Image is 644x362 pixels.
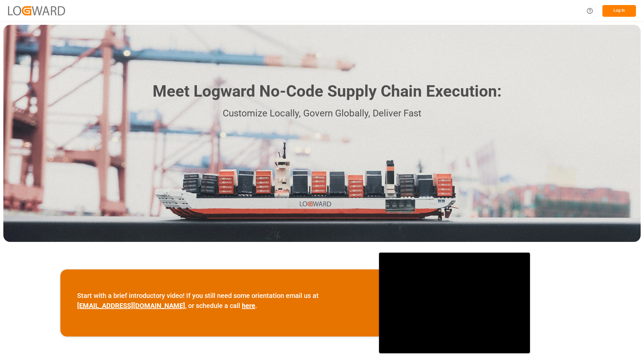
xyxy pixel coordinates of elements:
h1: Meet Logward No-Code Supply Chain Execution: [153,80,501,103]
a: here [242,302,255,310]
a: [EMAIL_ADDRESS][DOMAIN_NAME] [77,302,185,310]
img: Logward_new_orange.png [8,6,65,15]
button: Log In [602,5,636,17]
p: Start with a brief introductory video! If you still need some orientation email us at , or schedu... [77,291,362,311]
button: Help Center [582,3,597,18]
p: Customize Locally, Govern Globally, Deliver Fast [143,106,501,121]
